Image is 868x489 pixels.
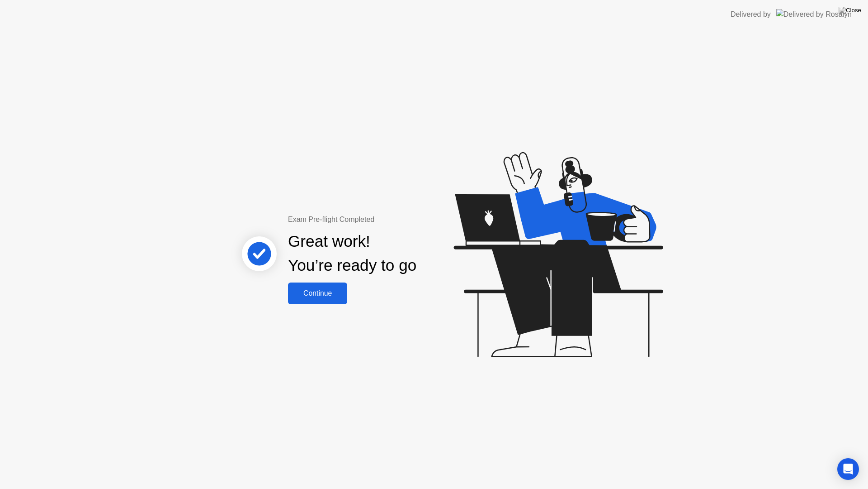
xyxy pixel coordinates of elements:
img: Delivered by Rosalyn [776,9,852,19]
img: Close [839,7,861,14]
div: Great work! You’re ready to go [288,230,416,278]
div: Continue [291,289,344,297]
button: Continue [288,283,347,304]
div: Exam Pre-flight Completed [288,214,475,225]
div: Delivered by [731,9,771,20]
div: Open Intercom Messenger [837,458,859,480]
